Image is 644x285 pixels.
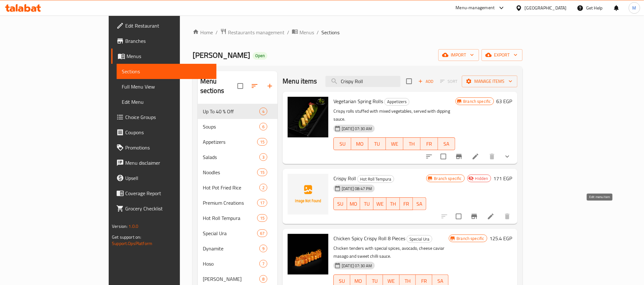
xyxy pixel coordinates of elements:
button: SU [333,197,347,210]
span: Up To 40 % Off [203,108,259,115]
button: delete [500,209,515,224]
div: [GEOGRAPHIC_DATA] [525,4,567,11]
a: Coupons [111,125,216,140]
span: import [443,51,474,59]
span: Noodles [203,169,257,176]
span: SA [415,199,423,209]
span: 17 [257,200,267,206]
button: show more [500,149,515,164]
div: items [259,108,267,115]
span: Hidden [473,176,491,182]
span: Branch specific [461,98,494,104]
span: FR [402,199,410,209]
span: Menus [127,52,211,60]
span: Sections [321,29,339,36]
a: Menus [111,49,216,64]
span: Premium Creations [203,199,257,207]
span: 2 [260,185,267,191]
div: Salads3 [198,149,277,165]
span: 3 [260,154,267,160]
button: Manage items [462,76,517,87]
span: MO [350,199,358,209]
button: sort-choices [421,149,437,164]
span: Get support on: [112,233,141,241]
span: export [487,51,517,59]
button: delete [484,149,500,164]
div: Hoso7 [198,256,277,271]
span: TH [389,199,397,209]
span: Branch specific [432,176,464,182]
span: Dynamite [203,245,259,252]
button: SU [333,137,351,150]
span: 8 [260,276,267,282]
div: Ura Maki [203,275,259,283]
span: Sort sections [247,78,262,94]
span: Coupons [125,129,211,136]
a: Branches [111,33,216,49]
div: Hot Roll Tempura15 [198,210,277,226]
img: Vegetarian Spring Rolls [288,97,328,137]
span: Select to update [452,210,465,223]
button: SA [413,197,426,210]
button: TH [387,197,400,210]
button: Add section [262,78,277,94]
li: / [216,29,218,36]
img: Chicken Spicy Crispy Roll 8 Pieces [288,234,328,275]
div: items [259,260,267,268]
svg: Show Choices [504,153,511,160]
h6: 171 EGP [494,174,512,183]
a: Full Menu View [117,79,216,94]
span: Branches [125,37,211,45]
span: 15 [257,139,267,145]
span: Hoso [203,260,259,268]
span: Add item [416,76,436,86]
div: Soups6 [198,119,277,134]
span: Select section first [436,76,462,86]
a: Edit Menu [117,94,216,109]
span: WE [388,139,401,149]
span: Select to update [437,150,450,163]
span: WE [376,199,384,209]
button: Branch-specific-item [467,209,482,224]
span: Edit Restaurant [125,22,211,30]
div: Menu-management [456,4,495,12]
div: Hot Roll Tempura [203,214,257,222]
span: Appetizers [203,138,257,146]
li: / [287,29,289,36]
div: Up To 40 % Off4 [198,104,277,119]
p: Chicken tenders with special spices, avocado, cheese caviar masago and sweet chilli sauce. [333,244,449,260]
span: Choice Groups [125,113,211,121]
div: Special Ura [407,235,432,243]
span: Coverage Report [125,189,211,197]
span: Special Ura [203,229,257,237]
span: [DATE] 08:47 PM [339,186,374,192]
div: items [257,138,267,146]
span: 1.0.0 [129,222,139,230]
span: Full Menu View [122,83,211,90]
span: Salads [203,153,259,161]
span: TU [371,139,383,149]
span: 15 [257,169,267,176]
span: Select all sections [234,79,247,93]
div: items [257,199,267,207]
button: FR [421,137,438,150]
button: Add [416,76,436,86]
span: Manage items [467,77,512,85]
span: Special Ura [407,235,432,243]
div: items [257,229,267,237]
div: items [257,169,267,176]
span: Chicken Spicy Crispy Roll 8 Pieces [333,234,405,243]
span: SU [336,139,349,149]
button: MO [347,197,360,210]
button: Branch-specific-item [451,149,467,164]
span: Promotions [125,144,211,151]
span: [PERSON_NAME] [193,48,250,62]
img: Crispy Roll [288,174,328,215]
span: Select section [402,75,416,88]
div: items [259,153,267,161]
button: SA [438,137,456,150]
button: FR [400,197,413,210]
span: 9 [260,246,267,252]
h6: 63 EGP [497,97,512,106]
a: Sections [117,64,216,79]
